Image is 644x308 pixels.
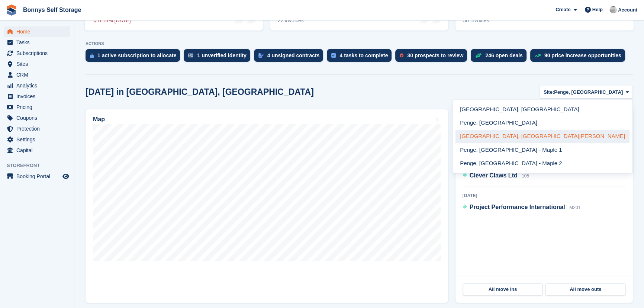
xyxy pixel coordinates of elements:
div: [DATE] [463,192,626,199]
img: prospect-51fa495bee0391a8d652442698ab0144808aea92771e9ea1ae160a38d050c398.svg [400,53,403,58]
span: Protection [16,123,61,134]
h2: Map [93,116,105,123]
a: 4 tasks to complete [327,49,395,65]
a: menu [4,70,70,80]
span: Tasks [16,37,61,48]
a: 246 open deals [471,49,530,65]
a: Penge, [GEOGRAPHIC_DATA] - Maple 2 [455,157,629,170]
div: 1 active subscription to allocate [97,52,176,58]
a: Clever Claws Ltd 105 [463,171,529,181]
a: 1 unverified identity [184,49,254,65]
a: Map [86,109,448,303]
span: Pricing [16,102,61,112]
a: Penge, [GEOGRAPHIC_DATA] - Maple 1 [455,143,629,157]
img: James Bonny [609,6,617,13]
a: [GEOGRAPHIC_DATA], [GEOGRAPHIC_DATA][PERSON_NAME] [455,130,629,143]
span: Clever Claws Ltd [470,172,518,179]
a: Project Performance International M201 [463,203,580,212]
span: Booking Portal [16,171,61,182]
a: All move ins [463,283,543,295]
a: 1 active subscription to allocate [86,49,184,65]
div: 4 unsigned contracts [267,52,320,58]
span: Settings [16,134,61,145]
div: 4 tasks to complete [339,52,388,58]
span: Create [556,6,570,13]
a: menu [4,123,70,134]
div: 22 invoices [278,17,333,24]
h2: [DATE] in [GEOGRAPHIC_DATA], [GEOGRAPHIC_DATA] [86,87,314,97]
span: M201 [569,205,580,210]
a: Penge, [GEOGRAPHIC_DATA] [455,116,629,130]
span: Subscriptions [16,48,61,58]
div: 30 prospects to review [407,52,463,58]
span: Help [592,6,603,13]
span: 105 [522,173,529,179]
a: menu [4,37,70,48]
img: stora-icon-8386f47178a22dfd0bd8f6a31ec36ba5ce8667c1dd55bd0f319d3a0aa187defe.svg [6,4,17,16]
img: deal-1b604bf984904fb50ccaf53a9ad4b4a5d6e5aea283cecdc64d6e3604feb123c2.svg [475,53,482,58]
a: Bonnys Self Storage [20,4,84,16]
span: Project Performance International [470,204,565,210]
a: 90 price increase opportunities [530,49,629,65]
span: Site: [544,89,554,96]
a: menu [4,113,70,123]
a: menu [4,80,70,91]
div: 90 price increase opportunities [544,52,621,58]
span: Storefront [7,162,74,169]
a: 4 unsigned contracts [254,49,327,65]
a: 30 prospects to review [395,49,471,65]
p: ACTIONS [86,41,633,46]
div: 246 open deals [485,52,522,58]
button: Site: Penge, [GEOGRAPHIC_DATA] [540,86,633,98]
div: 0.13% [DATE] [92,17,133,24]
a: menu [4,134,70,145]
img: price_increase_opportunities-93ffe204e8149a01c8c9dc8f82e8f89637d9d84a8eef4429ea346261dce0b2c0.svg [535,54,541,57]
a: All move outs [545,283,625,295]
span: Sites [16,59,61,69]
img: task-75834270c22a3079a89374b754ae025e5fb1db73e45f91037f5363f120a921f8.svg [331,53,336,58]
span: Coupons [16,113,61,123]
img: contract_signature_icon-13c848040528278c33f63329250d36e43548de30e8caae1d1a13099fd9432cc5.svg [258,53,264,58]
a: [GEOGRAPHIC_DATA], [GEOGRAPHIC_DATA] [455,103,629,116]
a: menu [4,91,70,102]
span: Account [618,6,637,14]
a: Preview store [61,172,70,181]
a: menu [4,48,70,58]
span: Analytics [16,80,61,91]
span: Penge, [GEOGRAPHIC_DATA] [554,89,623,96]
a: menu [4,26,70,37]
span: Invoices [16,91,61,102]
span: Capital [16,145,61,155]
a: menu [4,102,70,112]
div: 1 unverified identity [197,52,246,58]
a: menu [4,59,70,69]
div: 50 invoices [463,17,516,24]
span: Home [16,26,61,37]
img: verify_identity-adf6edd0f0f0b5bbfe63781bf79b02c33cf7c696d77639b501bdc392416b5a36.svg [188,53,193,58]
a: menu [4,171,70,182]
img: active_subscription_to_allocate_icon-d502201f5373d7db506a760aba3b589e785aa758c864c3986d89f69b8ff3... [90,53,94,58]
span: CRM [16,70,61,80]
a: menu [4,145,70,155]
